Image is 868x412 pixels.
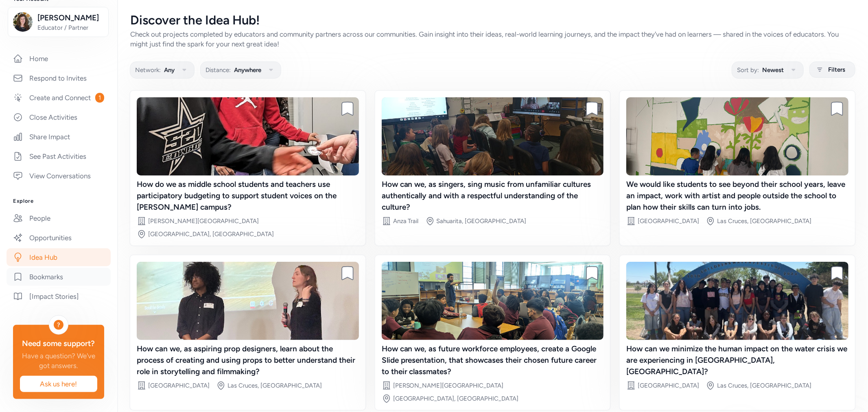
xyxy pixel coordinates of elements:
[437,217,527,225] div: Sahuarita, [GEOGRAPHIC_DATA]
[137,343,359,377] div: How can we, as aspiring prop designers, learn about the process of creating and using props to be...
[130,13,855,28] div: Discover the Idea Hub!
[626,262,848,340] img: image
[137,97,359,175] img: image
[382,179,604,213] div: How can we, as singers, sing music from unfamiliar cultures authentically and with a respectful u...
[382,262,604,340] img: image
[7,69,111,87] a: Respond to Invites
[200,61,281,79] button: Distance:Anywhere
[227,381,322,390] div: Las Cruces, [GEOGRAPHIC_DATA]
[626,97,848,175] img: image
[54,320,63,330] div: ?
[393,381,504,390] div: [PERSON_NAME][GEOGRAPHIC_DATA]
[393,394,519,403] div: [GEOGRAPHIC_DATA], [GEOGRAPHIC_DATA]
[382,343,604,377] div: How can we, as future workforce employees, create a Google Slide presentation, that showcases the...
[130,29,855,49] div: Check out projects completed by educators and community partners across our communities. Gain ins...
[95,93,104,103] span: 1
[717,381,811,390] div: Las Cruces, [GEOGRAPHIC_DATA]
[20,375,98,392] button: Ask us here!
[762,65,784,75] span: Newest
[638,381,699,390] div: [GEOGRAPHIC_DATA]
[7,167,111,185] a: View Conversations
[20,351,98,370] div: Have a question? We've got answers.
[7,108,111,126] a: Close Activities
[7,209,111,227] a: People
[234,65,261,75] span: Anywhere
[37,12,103,24] span: [PERSON_NAME]
[206,65,231,75] span: Distance:
[7,147,111,165] a: See Past Activities
[7,248,111,266] a: Idea Hub
[737,65,759,75] span: Sort by:
[382,97,604,175] img: image
[626,343,848,377] div: How can we minimize the human impact on the water crisis we are experiencing in [GEOGRAPHIC_DATA]...
[164,65,175,75] span: Any
[130,61,195,79] button: Network:Any
[148,230,274,238] div: [GEOGRAPHIC_DATA], [GEOGRAPHIC_DATA]
[7,50,111,68] a: Home
[717,217,811,225] div: Las Cruces, [GEOGRAPHIC_DATA]
[393,217,419,225] div: Anza Trail
[137,262,359,340] img: image
[37,24,103,32] span: Educator / Partner
[7,287,111,305] a: [Impact Stories]
[828,65,845,75] span: Filters
[7,268,111,286] a: Bookmarks
[20,338,98,349] div: Need some support?
[148,381,210,390] div: [GEOGRAPHIC_DATA]
[732,61,804,79] button: Sort by:Newest
[626,179,848,213] div: We would like students to see beyond their school years, leave an impact, work with artist and pe...
[7,128,111,146] a: Share Impact
[137,179,359,213] div: How do we as middle school students and teachers use participatory budgeting to support student v...
[8,7,109,37] button: [PERSON_NAME]Educator / Partner
[7,89,111,107] a: Create and Connect1
[638,217,699,225] div: [GEOGRAPHIC_DATA]
[26,379,91,389] span: Ask us here!
[135,65,161,75] span: Network:
[13,198,104,204] h3: Explore
[7,229,111,247] a: Opportunities
[148,217,259,225] div: [PERSON_NAME][GEOGRAPHIC_DATA]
